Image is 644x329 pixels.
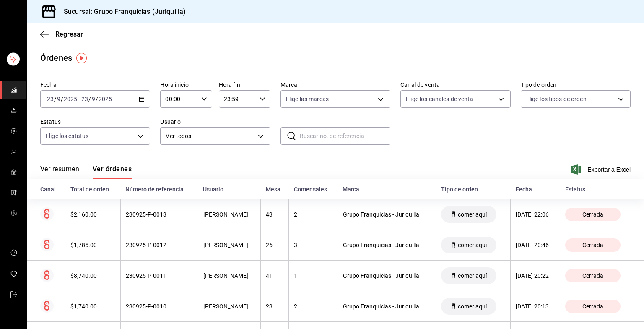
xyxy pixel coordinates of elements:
[40,30,83,38] button: Regresar
[126,242,193,248] div: 230925-P-0012
[76,53,87,63] img: Marcador de información sobre herramientas
[54,96,57,102] span: /
[126,272,193,279] div: 230925-P-0011
[40,165,79,173] font: Ver resumen
[454,272,490,279] span: comer aquí
[40,82,150,88] label: Fecha
[126,303,193,310] div: 230925-P-0010
[55,30,83,38] span: Regresar
[96,96,98,102] span: /
[573,164,631,175] button: Exportar a Excel
[81,96,88,102] input: --
[266,303,283,310] div: 23
[203,211,256,218] div: [PERSON_NAME]
[300,128,390,144] input: Buscar no. de referencia
[516,242,555,248] div: [DATE] 20:46
[126,211,193,218] div: 230925-P-0013
[579,303,607,310] span: Cerrada
[70,272,115,279] div: $8,740.00
[46,132,88,140] span: Elige los estatus
[294,272,332,279] div: 11
[400,82,510,88] label: Canal de venta
[516,272,555,279] div: [DATE] 20:22
[406,95,473,103] span: Elige los canales de venta
[40,119,150,125] label: Estatus
[61,96,63,102] span: /
[166,132,254,141] span: Ver todos
[70,303,115,310] div: $1,740.00
[125,186,193,193] div: Número de referencia
[343,303,431,310] div: Grupo Franquicias - Juriquilla
[526,95,587,103] span: Elige los tipos de orden
[40,186,60,193] div: Canal
[203,303,256,310] div: [PERSON_NAME]
[343,242,431,248] div: Grupo Franquicias - Juriquilla
[40,165,132,179] div: Pestañas de navegación
[40,52,72,64] div: Órdenes
[565,186,631,193] div: Estatus
[203,186,256,193] div: Usuario
[516,211,555,218] div: [DATE] 22:06
[88,96,91,102] span: /
[441,186,506,193] div: Tipo de orden
[160,119,270,125] label: Usuario
[454,211,490,218] span: comer aquí
[47,96,54,102] input: --
[266,211,283,218] div: 43
[78,96,80,102] span: -
[454,303,490,310] span: comer aquí
[579,242,607,248] span: Cerrada
[280,82,390,88] label: Marca
[587,166,631,173] font: Exportar a Excel
[579,272,607,279] span: Cerrada
[203,272,256,279] div: [PERSON_NAME]
[286,95,329,103] span: Elige las marcas
[160,82,212,88] label: Hora inicio
[343,272,431,279] div: Grupo Franquicias - Juriquilla
[203,242,256,248] div: [PERSON_NAME]
[10,22,17,29] button: cajón abierto
[579,211,607,218] span: Cerrada
[516,303,555,310] div: [DATE] 20:13
[70,242,115,248] div: $1,785.00
[294,242,332,248] div: 3
[219,82,270,88] label: Hora fin
[266,186,284,193] div: Mesa
[521,82,631,88] label: Tipo de orden
[343,211,431,218] div: Grupo Franquicias - Juriquilla
[294,211,332,218] div: 2
[516,186,555,193] div: Fecha
[57,7,186,17] h3: Sucursal: Grupo Franquicias (Juriquilla)
[91,96,96,102] input: --
[63,96,78,102] input: ----
[57,96,61,102] input: --
[266,272,283,279] div: 41
[70,186,115,193] div: Total de orden
[343,186,431,193] div: Marca
[70,211,115,218] div: $2,160.00
[98,96,112,102] input: ----
[93,165,132,179] button: Ver órdenes
[266,242,283,248] div: 26
[294,303,332,310] div: 2
[294,186,333,193] div: Comensales
[454,242,490,248] span: comer aquí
